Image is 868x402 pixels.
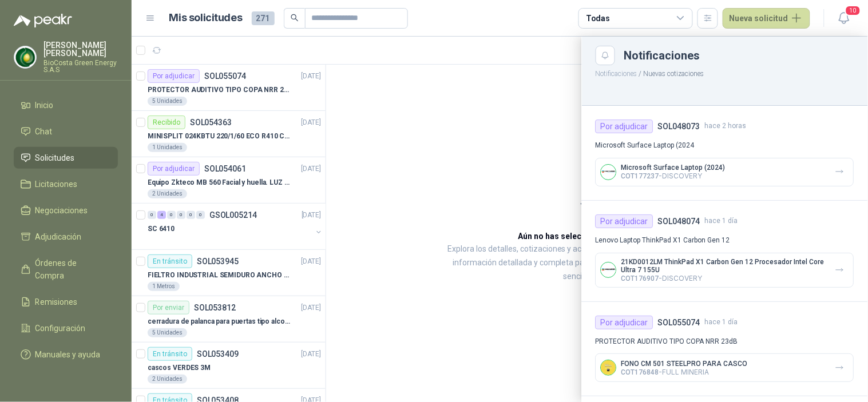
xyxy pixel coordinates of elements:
[624,50,854,61] div: Notificaciones
[14,173,118,195] a: Licitaciones
[582,65,868,79] p: / Nuevas cotizaciones
[601,165,616,180] img: Company Logo
[621,172,726,180] p: - DISCOVERY
[705,317,738,328] span: hace 1 día
[35,257,107,282] span: Órdenes de Compra
[601,262,616,277] img: Company Logo
[834,8,854,29] button: 10
[596,336,854,347] p: PROTECTOR AUDITIVO TIPO COPA NRR 23dB
[596,46,615,65] button: Close
[601,360,616,375] img: Company Logo
[35,152,75,164] span: Solicitudes
[596,140,854,151] p: Microsoft Surface Laptop (2024
[621,274,659,282] span: COT176907
[14,14,72,27] img: Logo peakr
[723,8,810,29] button: Nueva solicitud
[35,125,53,138] span: Chat
[14,121,118,142] a: Chat
[596,120,653,133] div: Por adjudicar
[658,215,700,228] h4: SOL048074
[35,296,78,308] span: Remisiones
[14,317,118,339] a: Configuración
[658,316,700,329] h4: SOL055074
[705,121,747,132] span: hace 2 horas
[35,204,88,217] span: Negociaciones
[621,258,826,274] p: 21KD0012LM ThinkPad X1 Carbon Gen 12 Procesador Intel Core Ultra 7 155U
[596,235,854,246] p: Lenovo Laptop ThinkPad X1 Carbon Gen 12
[169,10,243,26] h1: Mis solicitudes
[14,344,118,365] a: Manuales y ayuda
[35,99,54,112] span: Inicio
[621,368,748,376] p: - FULL MINERIA
[621,360,748,368] p: FONO CM 501 STEELPRO PARA CASCO
[14,200,118,221] a: Negociaciones
[621,172,659,180] span: COT177237
[35,178,78,190] span: Licitaciones
[596,214,653,228] div: Por adjudicar
[43,59,118,73] p: BioCosta Green Energy S.A.S
[14,46,36,68] img: Company Logo
[35,322,86,335] span: Configuración
[14,291,118,313] a: Remisiones
[586,12,610,25] div: Todas
[43,41,118,57] p: [PERSON_NAME] [PERSON_NAME]
[621,274,826,282] p: - DISCOVERY
[596,316,653,329] div: Por adjudicar
[658,120,700,133] h4: SOL048073
[14,226,118,248] a: Adjudicación
[14,252,118,286] a: Órdenes de Compra
[291,14,299,22] span: search
[621,368,659,376] span: COT176848
[14,94,118,116] a: Inicio
[621,164,726,172] p: Microsoft Surface Laptop (2024)
[35,230,82,243] span: Adjudicación
[596,70,637,78] button: Notificaciones
[252,11,275,25] span: 271
[14,147,118,169] a: Solicitudes
[845,5,861,16] span: 10
[705,216,738,226] span: hace 1 día
[35,348,101,361] span: Manuales y ayuda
